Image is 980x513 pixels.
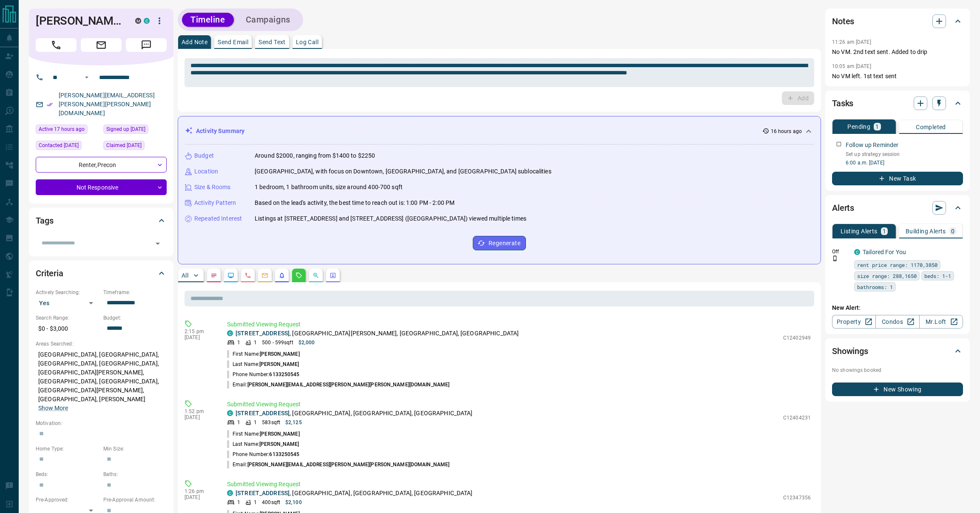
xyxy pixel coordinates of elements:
[103,125,167,136] div: Tue Feb 26 2019
[255,151,375,160] p: Around $2000, ranging from $1400 to $2250
[262,419,280,426] p: 583 sqft
[236,490,290,496] a: [STREET_ADDRESS]
[227,461,449,468] p: Email:
[832,383,963,396] button: New Showing
[227,350,300,358] p: First Name:
[832,93,963,113] div: Tasks
[875,124,879,130] p: 1
[81,38,122,52] span: Email
[196,127,244,136] p: Activity Summary
[39,125,85,133] span: Active 17 hours ago
[36,322,99,336] p: $0 - $3,000
[857,272,917,280] span: size range: 288,1650
[247,462,450,468] span: [PERSON_NAME][EMAIL_ADDRESS][PERSON_NAME][PERSON_NAME][DOMAIN_NAME]
[330,272,336,279] svg: Agent Actions
[227,360,299,368] p: Last Name:
[832,63,871,69] p: 10:05 am [DATE]
[832,72,963,81] p: No VM left. 1st text sent
[36,157,167,173] div: Renter , Precon
[236,329,519,338] p: , [GEOGRAPHIC_DATA][PERSON_NAME], [GEOGRAPHIC_DATA], [GEOGRAPHIC_DATA]
[832,366,963,374] p: No showings booked
[832,172,963,185] button: New Task
[832,344,868,358] h2: Showings
[237,499,240,506] p: 1
[857,261,937,269] span: rent price range: 1170,3850
[832,315,876,329] a: Property
[227,272,234,279] svg: Lead Browsing Activity
[237,339,240,346] p: 1
[194,167,218,176] p: Location
[227,410,233,416] div: condos.ca
[227,451,300,458] p: Phone Number:
[227,371,300,378] p: Phone Number:
[36,266,63,280] h2: Criteria
[847,124,870,130] p: Pending
[194,198,236,207] p: Activity Pattern
[832,39,871,45] p: 11:26 am [DATE]
[832,48,963,57] p: No VM. 2nd text sent. Added to drip
[832,303,963,312] p: New Alert:
[194,151,214,160] p: Budget
[36,14,122,28] h1: [PERSON_NAME]
[103,141,167,153] div: Tue Feb 26 2019
[227,381,449,388] p: Email:
[259,441,299,447] span: [PERSON_NAME]
[863,249,906,255] a: Tailored For You
[36,470,99,478] p: Beds:
[255,167,551,176] p: [GEOGRAPHIC_DATA], with focus on Downtown, [GEOGRAPHIC_DATA], and [GEOGRAPHIC_DATA] sublocalities
[103,289,167,296] p: Timeframe:
[103,470,167,478] p: Baths:
[255,183,403,192] p: 1 bedroom, 1 bathroom units, size around 400-700 sqft
[106,125,145,133] span: Signed up [DATE]
[783,334,811,342] p: C12402949
[182,13,234,27] button: Timeline
[841,228,878,234] p: Listing Alerts
[783,494,811,502] p: C12347356
[771,128,802,135] p: 16 hours ago
[854,249,860,255] div: condos.ca
[254,419,257,426] p: 1
[36,141,99,153] div: Fri Mar 27 2020
[38,404,68,413] button: Show More
[36,38,77,52] span: Call
[924,272,951,280] span: beds: 1-1
[36,419,167,427] p: Motivation:
[135,18,141,24] div: mrloft.ca
[298,339,315,346] p: $2,000
[59,92,155,116] a: [PERSON_NAME][EMAIL_ADDRESS][PERSON_NAME][PERSON_NAME][DOMAIN_NAME]
[36,289,99,296] p: Actively Searching:
[237,419,240,426] p: 1
[194,214,242,223] p: Repeated Interest
[185,414,214,420] p: [DATE]
[857,283,893,291] span: bathrooms: 1
[185,494,214,500] p: [DATE]
[916,124,946,130] p: Completed
[473,236,526,250] button: Regenerate
[875,315,919,329] a: Condos
[227,430,300,438] p: First Name:
[227,480,811,489] p: Submitted Viewing Request
[244,272,251,279] svg: Calls
[36,125,99,136] div: Tue Sep 16 2025
[36,214,53,227] h2: Tags
[126,38,167,52] span: Message
[106,141,142,150] span: Claimed [DATE]
[832,14,854,28] h2: Notes
[103,445,167,453] p: Min Size:
[951,228,954,234] p: 0
[185,488,214,494] p: 1:26 pm
[144,18,150,24] div: condos.ca
[227,440,299,448] p: Last Name:
[832,255,838,261] svg: Push Notification Only
[190,62,808,84] textarea: To enrich screen reader interactions, please activate Accessibility in Grammarly extension settings
[185,123,814,139] div: Activity Summary16 hours ago
[883,228,886,234] p: 1
[185,329,214,334] p: 2:15 pm
[36,263,167,283] div: Criteria
[185,408,214,414] p: 1:52 pm
[832,201,854,215] h2: Alerts
[218,39,248,45] p: Send Email
[296,39,318,45] p: Log Call
[846,159,963,167] p: 6:00 a.m. [DATE]
[36,496,99,504] p: Pre-Approved:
